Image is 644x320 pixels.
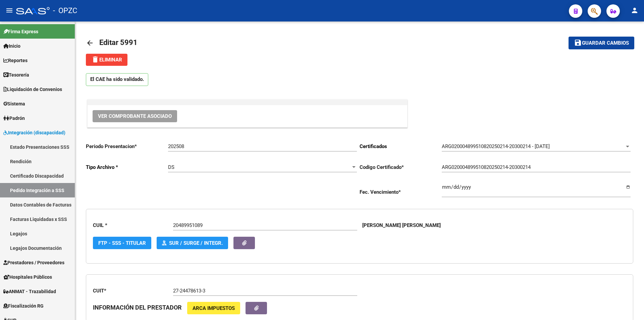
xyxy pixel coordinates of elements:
p: Codigo Certificado [360,164,442,171]
span: Liquidación de Convenios [3,86,62,93]
p: Tipo Archivo * [86,164,168,171]
span: DS [168,164,174,170]
span: SUR / SURGE / INTEGR. [169,240,223,246]
span: ARG020004899510820250214-20300214 - [DATE] [442,143,550,149]
mat-icon: person [631,6,639,14]
p: El CAE ha sido validado. [86,73,148,86]
h3: INFORMACIÓN DEL PRESTADOR [93,303,182,312]
button: Guardar cambios [569,37,634,49]
span: Tesorería [3,71,29,79]
span: FTP - SSS - Titular [98,240,146,246]
span: Hospitales Públicos [3,273,52,281]
span: Inicio [3,42,20,50]
span: Firma Express [3,28,38,35]
mat-icon: save [574,39,582,47]
p: CUIT [93,287,173,294]
span: Padrón [3,115,25,122]
mat-icon: arrow_back [86,39,94,47]
span: Guardar cambios [582,40,629,46]
p: CUIL * [93,222,173,229]
button: FTP - SSS - Titular [93,237,151,249]
span: Ver Comprobante Asociado [98,113,172,119]
span: ARCA Impuestos [193,305,235,311]
button: Eliminar [86,54,127,66]
p: [PERSON_NAME] [PERSON_NAME] [362,222,441,229]
button: SUR / SURGE / INTEGR. [157,237,228,249]
button: Ver Comprobante Asociado [93,110,177,122]
span: Reportes [3,57,28,64]
button: ARCA Impuestos [187,302,240,314]
p: Periodo Presentacion [86,143,168,150]
mat-icon: menu [5,6,13,14]
iframe: Intercom live chat [621,297,637,313]
span: Fiscalización RG [3,302,44,310]
span: - OPZC [53,3,77,18]
span: Eliminar [91,57,122,63]
mat-icon: delete [91,55,99,63]
span: Sistema [3,100,25,107]
p: Certificados [360,143,442,150]
span: Integración (discapacidad) [3,129,65,136]
span: Editar 5991 [99,38,138,47]
span: Prestadores / Proveedores [3,259,64,266]
p: Fec. Vencimiento [360,188,442,196]
span: ANMAT - Trazabilidad [3,288,56,295]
